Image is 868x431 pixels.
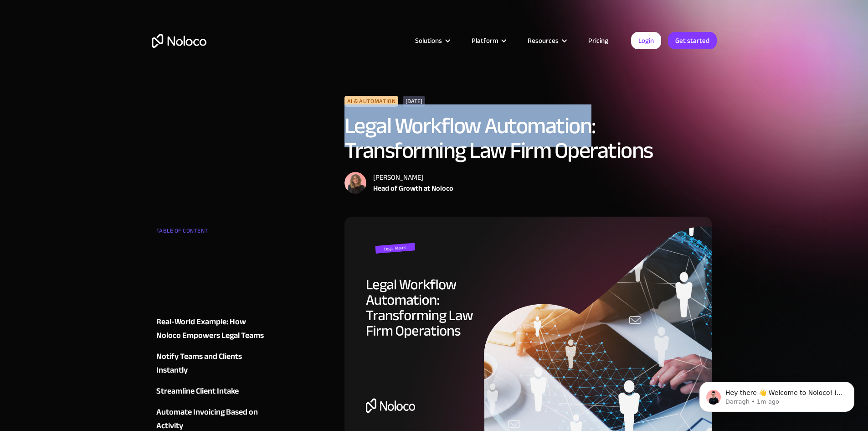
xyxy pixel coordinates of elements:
[472,35,498,47] div: Platform
[156,384,239,398] div: Streamline Client Intake
[156,315,267,343] a: Real-World Example: How Noloco Empowers Legal Teams
[156,224,267,242] div: TABLE OF CONTENT
[344,114,712,163] h1: Legal Workflow Automation: Transforming Law Firm Operations
[686,363,868,426] iframe: Intercom notifications message
[516,35,577,47] div: Resources
[152,34,206,48] a: home
[373,172,453,183] div: [PERSON_NAME]
[415,35,442,47] div: Solutions
[668,32,717,49] a: Get started
[156,350,267,377] a: Notify Teams and Clients Instantly
[344,96,399,107] div: AI & Automation
[404,35,460,47] div: Solutions
[577,35,620,47] a: Pricing
[156,384,267,398] a: Streamline Client Intake
[403,96,425,107] div: [DATE]
[528,35,559,47] div: Resources
[460,35,516,47] div: Platform
[373,183,453,194] div: Head of Growth at Noloco
[631,32,661,49] a: Login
